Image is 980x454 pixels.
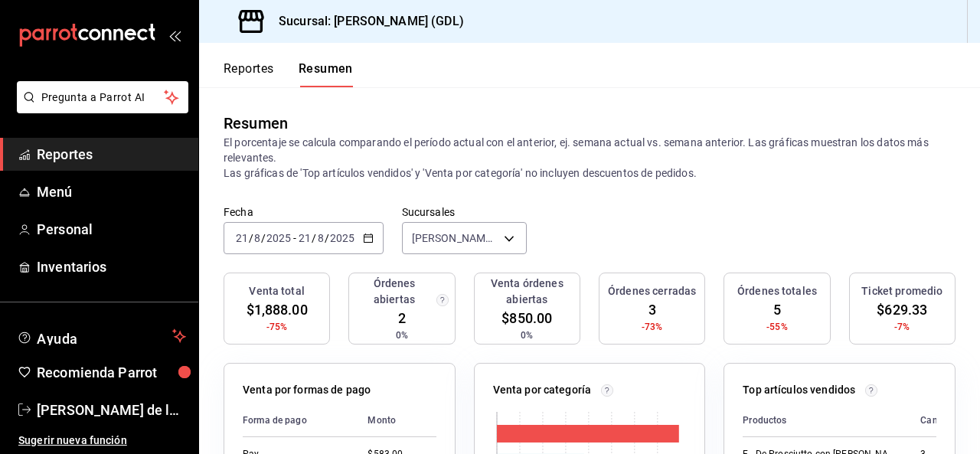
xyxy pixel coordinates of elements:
[249,283,304,299] h3: Venta total
[355,404,436,437] th: Monto
[861,283,942,299] h3: Ticket promedio
[743,382,855,398] p: Top artículos vendidos
[766,320,788,334] span: -55%
[894,320,910,334] span: -7%
[648,299,656,320] span: 3
[743,404,908,437] th: Productos
[37,400,186,420] span: [PERSON_NAME] de la [PERSON_NAME]
[224,112,288,135] div: Resumen
[266,12,464,31] h3: Sucursal: [PERSON_NAME] (GDL)
[642,320,663,334] span: -73%
[18,433,186,449] span: Sugerir nueva función
[299,61,353,87] button: Resumen
[243,404,355,437] th: Forma de pago
[249,232,253,244] span: /
[224,207,384,217] label: Fecha
[247,299,308,320] span: $1,888.00
[17,81,188,113] button: Pregunta a Parrot AI
[412,230,498,246] span: [PERSON_NAME] (GDL)
[298,232,312,244] input: --
[293,232,296,244] span: -
[773,299,781,320] span: 5
[481,276,573,308] h3: Venta órdenes abiertas
[402,207,527,217] label: Sucursales
[312,232,316,244] span: /
[398,308,406,328] span: 2
[11,100,188,116] a: Pregunta a Parrot AI
[37,144,186,165] span: Reportes
[224,61,274,87] button: Reportes
[877,299,927,320] span: $629.33
[493,382,592,398] p: Venta por categoría
[355,276,433,308] h3: Órdenes abiertas
[37,362,186,383] span: Recomienda Parrot
[737,283,817,299] h3: Órdenes totales
[37,181,186,202] span: Menú
[608,283,696,299] h3: Órdenes cerradas
[37,256,186,277] span: Inventarios
[168,29,181,41] button: open_drawer_menu
[235,232,249,244] input: --
[329,232,355,244] input: ----
[266,232,292,244] input: ----
[41,90,165,106] span: Pregunta a Parrot AI
[37,219,186,240] span: Personal
[224,61,353,87] div: navigation tabs
[325,232,329,244] span: /
[261,232,266,244] span: /
[908,404,972,437] th: Cantidad
[396,328,408,342] span: 0%
[243,382,371,398] p: Venta por formas de pago
[253,232,261,244] input: --
[501,308,552,328] span: $850.00
[266,320,288,334] span: -75%
[521,328,533,342] span: 0%
[37,327,166,345] span: Ayuda
[317,232,325,244] input: --
[224,135,955,181] p: El porcentaje se calcula comparando el período actual con el anterior, ej. semana actual vs. sema...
